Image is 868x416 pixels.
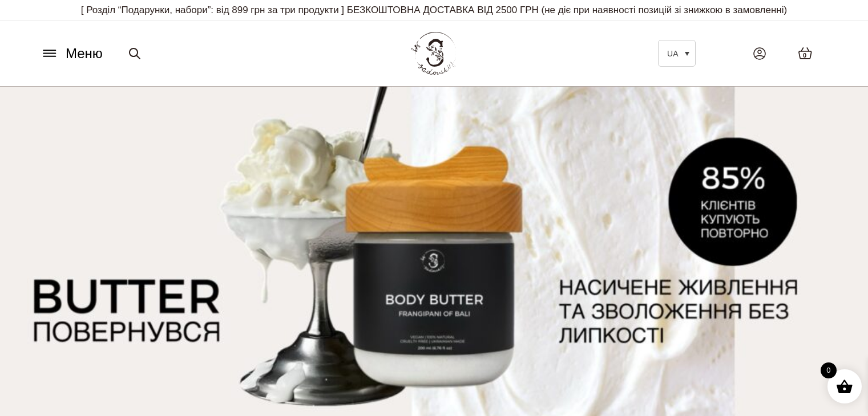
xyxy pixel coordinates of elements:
[411,32,457,75] img: BY SADOVSKIY
[786,35,824,71] a: 0
[658,40,696,67] a: UA
[37,43,106,64] button: Меню
[803,51,806,60] span: 0
[821,362,837,378] span: 0
[667,49,678,58] span: UA
[66,43,103,64] span: Меню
